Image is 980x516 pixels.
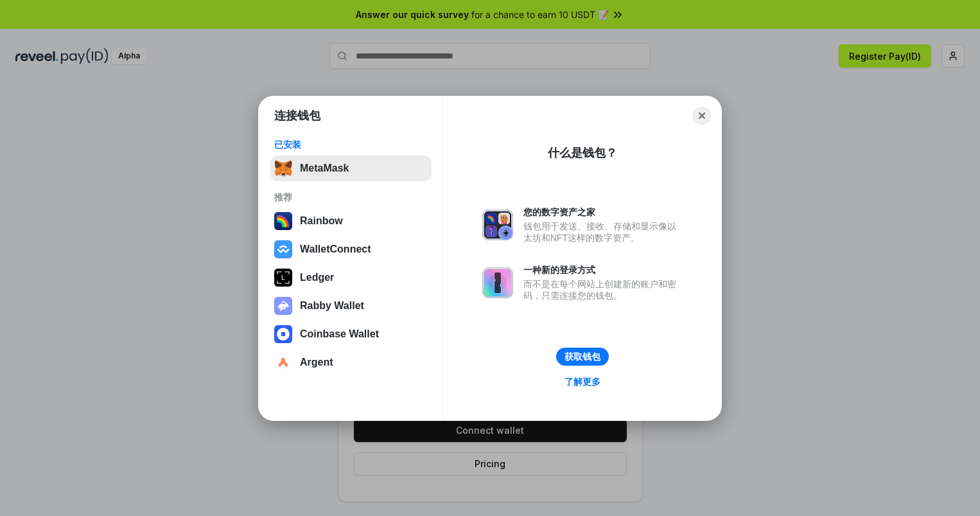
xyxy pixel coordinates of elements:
div: 已安装 [274,139,428,150]
button: Ledger [270,265,432,290]
img: svg+xml,%3Csvg%20xmlns%3D%22http%3A%2F%2Fwww.w3.org%2F2000%2Fsvg%22%20fill%3D%22none%22%20viewBox... [482,267,513,298]
h1: 连接钱包 [274,108,320,123]
button: Coinbase Wallet [270,321,432,347]
div: WalletConnect [300,244,371,255]
img: svg+xml,%3Csvg%20width%3D%2228%22%20height%3D%2228%22%20viewBox%3D%220%200%2028%2028%22%20fill%3D... [274,325,292,343]
img: svg+xml,%3Csvg%20width%3D%2228%22%20height%3D%2228%22%20viewBox%3D%220%200%2028%2028%22%20fill%3D... [274,240,292,258]
button: WalletConnect [270,236,432,262]
div: 什么是钱包？ [548,145,617,161]
img: svg+xml,%3Csvg%20width%3D%2228%22%20height%3D%2228%22%20viewBox%3D%220%200%2028%2028%22%20fill%3D... [274,353,292,371]
div: 推荐 [274,191,428,203]
div: 一种新的登录方式 [523,264,683,276]
button: Argent [270,350,432,375]
div: 您的数字资产之家 [523,206,683,218]
div: MetaMask [300,163,349,174]
button: 获取钱包 [556,348,609,366]
div: Argent [300,357,333,368]
div: Rabby Wallet [300,300,364,312]
img: svg+xml,%3Csvg%20width%3D%22120%22%20height%3D%22120%22%20viewBox%3D%220%200%20120%20120%22%20fil... [274,212,292,230]
a: 了解更多 [557,373,608,390]
button: Rabby Wallet [270,293,432,319]
div: 钱包用于发送、接收、存储和显示像以太坊和NFT这样的数字资产。 [523,220,683,244]
img: svg+xml,%3Csvg%20xmlns%3D%22http%3A%2F%2Fwww.w3.org%2F2000%2Fsvg%22%20fill%3D%22none%22%20viewBox... [482,209,513,240]
button: Close [693,107,711,125]
img: svg+xml,%3Csvg%20xmlns%3D%22http%3A%2F%2Fwww.w3.org%2F2000%2Fsvg%22%20width%3D%2228%22%20height%3... [274,269,292,287]
img: svg+xml,%3Csvg%20fill%3D%22none%22%20height%3D%2233%22%20viewBox%3D%220%200%2035%2033%22%20width%... [274,159,292,177]
div: 获取钱包 [564,351,600,362]
img: svg+xml,%3Csvg%20xmlns%3D%22http%3A%2F%2Fwww.w3.org%2F2000%2Fsvg%22%20fill%3D%22none%22%20viewBox... [274,297,292,315]
div: 而不是在每个网站上创建新的账户和密码，只需连接您的钱包。 [523,278,683,301]
button: MetaMask [270,156,432,181]
div: Coinbase Wallet [300,328,379,340]
div: Rainbow [300,215,343,227]
div: 了解更多 [564,376,600,387]
button: Rainbow [270,208,432,234]
div: Ledger [300,272,334,283]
